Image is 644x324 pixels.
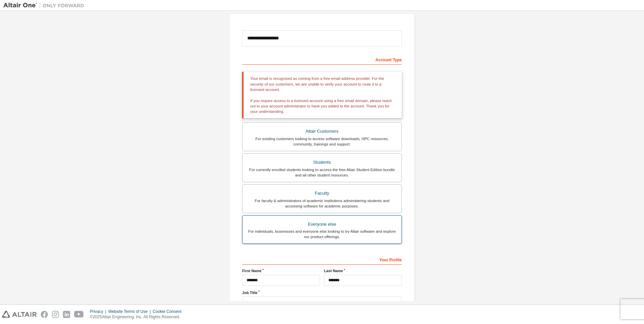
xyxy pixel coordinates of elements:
[247,229,397,239] div: For individuals, businesses and everyone else looking to try Altair software and explore our prod...
[242,72,402,118] div: Your email is recognised as coming from a free email address provider. For the security of our cu...
[247,167,397,178] div: For currently enrolled students looking to access the free Altair Student Edition bundle and all ...
[324,268,402,273] label: Last Name
[247,136,397,147] div: For existing customers looking to access software downloads, HPC resources, community, trainings ...
[2,311,37,318] img: altair_logo.svg
[247,220,397,229] div: Everyone else
[90,314,186,320] p: © 2025 Altair Engineering, Inc. All Rights Reserved.
[90,309,108,314] div: Privacy
[247,189,397,198] div: Faculty
[242,290,402,295] label: Job Title
[153,309,185,314] div: Cookie Consent
[247,127,397,136] div: Altair Customers
[242,268,320,273] label: First Name
[108,309,153,314] div: Website Terms of Use
[242,54,402,65] div: Account Type
[247,158,397,167] div: Students
[242,254,402,265] div: Your Profile
[247,198,397,209] div: For faculty & administrators of academic institutions administering students and accessing softwa...
[41,311,48,318] img: facebook.svg
[52,311,59,318] img: instagram.svg
[3,2,88,9] img: Altair One
[63,311,70,318] img: linkedin.svg
[74,311,84,318] img: youtube.svg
